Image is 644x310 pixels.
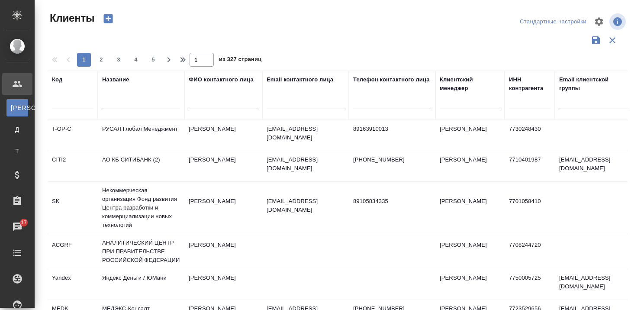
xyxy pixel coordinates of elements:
td: [PERSON_NAME] [435,236,505,267]
td: [EMAIL_ADDRESS][DOMAIN_NAME] [555,151,633,181]
td: Яндекс Деньги / ЮМани [98,269,184,300]
td: [PERSON_NAME] [435,269,505,300]
td: [PERSON_NAME] [435,193,505,223]
td: АНАЛИТИЧЕСКИЙ ЦЕНТР ПРИ ПРАВИТЕЛЬСТВЕ РОССИЙСКОЙ ФЕДЕРАЦИИ [98,234,184,269]
p: 89105834335 [353,197,431,206]
div: Клиентский менеджер [440,75,500,93]
button: 5 [146,53,160,67]
div: Email клиентской группы [559,75,628,93]
td: 7708244720 [505,236,555,267]
button: 3 [112,53,126,67]
span: [PERSON_NAME] [11,103,24,112]
p: [PHONE_NUMBER] [353,155,431,164]
span: Т [11,147,24,155]
td: CITI2 [48,151,98,181]
td: 7710401987 [505,151,555,181]
span: 2 [94,55,108,64]
td: [PERSON_NAME] [184,236,262,267]
span: 3 [112,55,126,64]
td: [PERSON_NAME] [435,151,505,181]
span: 4 [129,55,143,64]
div: Название [102,75,129,84]
td: SK [48,193,98,223]
td: T-OP-C [48,120,98,151]
td: ACGRF [48,236,98,267]
a: 17 [2,216,32,238]
button: 4 [129,53,143,67]
a: Д [6,121,28,138]
button: 2 [94,53,108,67]
td: АО КБ СИТИБАНК (2) [98,151,184,181]
td: [PERSON_NAME] [184,151,262,181]
p: 89163910013 [353,125,431,133]
a: Т [6,142,28,160]
div: ФИО контактного лица [189,75,254,84]
button: Создать [98,11,119,26]
span: 17 [16,218,32,227]
span: 5 [146,55,160,64]
td: Некоммерческая организация Фонд развития Центра разработки и коммерциализации новых технологий [98,182,184,234]
td: РУСАЛ Глобал Менеджмент [98,120,184,151]
td: [PERSON_NAME] [184,269,262,300]
p: [EMAIL_ADDRESS][DOMAIN_NAME] [267,125,345,142]
td: 7701058410 [505,193,555,223]
div: split button [518,15,589,29]
span: Посмотреть информацию [609,13,628,30]
td: Yandex [48,269,98,300]
span: Клиенты [48,11,94,25]
div: Код [52,75,62,84]
span: Настроить таблицу [589,11,609,32]
div: Телефон контактного лица [353,75,430,84]
a: [PERSON_NAME] [6,99,28,116]
button: Сбросить фильтры [604,32,621,48]
td: [PERSON_NAME] [184,120,262,151]
button: Сохранить фильтры [588,32,604,48]
p: [EMAIL_ADDRESS][DOMAIN_NAME] [267,155,345,173]
td: [PERSON_NAME] [435,120,505,151]
td: 7750005725 [505,269,555,300]
span: из 327 страниц [219,54,261,67]
td: 7730248430 [505,120,555,151]
span: Д [11,125,24,134]
p: [EMAIL_ADDRESS][DOMAIN_NAME] [267,197,345,214]
div: Email контактного лица [267,75,333,84]
td: [EMAIL_ADDRESS][DOMAIN_NAME] [555,269,633,300]
div: ИНН контрагента [509,75,551,93]
td: [PERSON_NAME] [184,193,262,223]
